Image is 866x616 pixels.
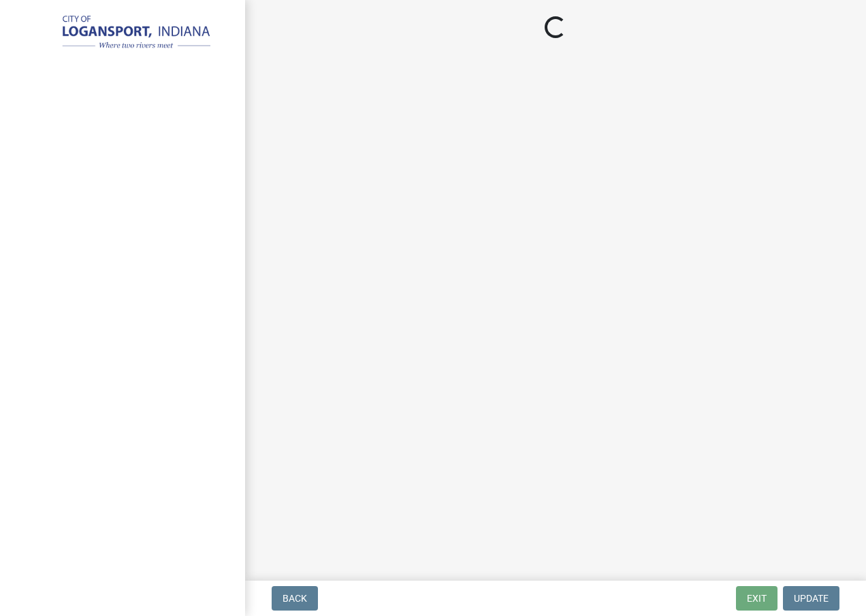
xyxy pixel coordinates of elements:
[783,586,839,611] button: Update
[736,586,777,611] button: Exit
[794,593,829,604] span: Update
[272,586,318,611] button: Back
[27,14,223,52] img: City of Logansport, Indiana
[283,593,307,604] span: Back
